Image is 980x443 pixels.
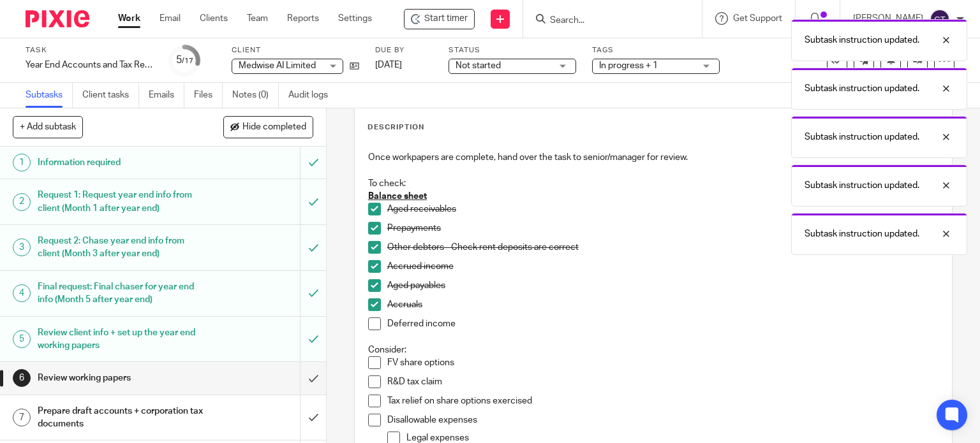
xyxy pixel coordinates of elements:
a: Email [160,12,181,25]
span: [DATE] [375,61,402,69]
a: Client tasks [82,83,139,108]
div: 6 [13,369,31,387]
p: Description [367,122,424,133]
p: FV share options [387,356,939,369]
p: Tax relief on share options exercised [387,395,939,407]
p: Subtask instruction updated. [805,179,919,192]
p: Aged payables [387,279,939,292]
small: /17 [182,57,193,64]
h1: Review working papers [38,368,204,388]
a: Settings [338,12,372,25]
p: Subtask instruction updated. [805,82,919,95]
span: Hide completed [242,122,306,133]
p: R&D tax claim [387,375,939,388]
p: Once workpapers are complete, hand over the task to senior/manager for review. [368,151,939,164]
p: Subtask instruction updated. [805,131,919,143]
a: Subtasks [26,83,73,108]
div: 1 [13,154,31,171]
u: Balance sheet [368,192,427,201]
div: 5 [13,330,31,348]
div: 7 [13,409,31,426]
h1: Information required [38,153,204,172]
p: Prepayments [387,222,939,235]
p: Consider: [368,344,939,356]
label: Task [26,45,153,55]
p: Aged receivables [387,203,939,215]
div: 4 [13,284,31,302]
label: Client [232,45,359,55]
div: Medwise AI Limited - Year End Accounts and Tax Return [404,9,475,29]
p: Other debtors - Check rent deposits are correct [387,241,939,254]
p: Subtask instruction updated. [805,34,919,47]
div: 5 [176,53,193,68]
p: Subtask instruction updated. [805,228,919,240]
div: Year End Accounts and Tax Return [26,59,153,71]
h1: Review client info + set up the year end working papers [38,323,204,356]
button: + Add subtask [13,116,83,138]
label: Status [449,45,576,55]
span: Not started [456,61,501,70]
span: Medwise AI Limited [239,61,316,70]
p: Disallowable expenses [387,414,939,426]
a: Reports [287,12,319,25]
a: Clients [200,12,228,25]
h1: Final request: Final chaser for year end info (Month 5 after year end) [38,277,204,310]
p: Accruals [387,298,939,311]
a: Team [247,12,268,25]
a: Files [194,83,223,108]
a: Notes (0) [232,83,279,108]
a: Audit logs [288,83,338,108]
a: Work [118,12,140,25]
button: Hide completed [223,116,313,138]
label: Due by [375,45,433,55]
h1: Request 2: Chase year end info from client (Month 3 after year end) [38,231,204,264]
img: svg%3E [930,9,950,29]
p: Accrued income [387,260,939,273]
h1: Prepare draft accounts + corporation tax documents [38,402,204,434]
a: Emails [149,83,184,108]
p: To check: [368,177,939,190]
div: 2 [13,193,31,211]
p: Deferred income [387,317,939,330]
h1: Request 1: Request year end info from client (Month 1 after year end) [38,185,204,218]
div: 3 [13,238,31,256]
span: Start timer [424,12,468,25]
img: Pixie [26,10,89,27]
